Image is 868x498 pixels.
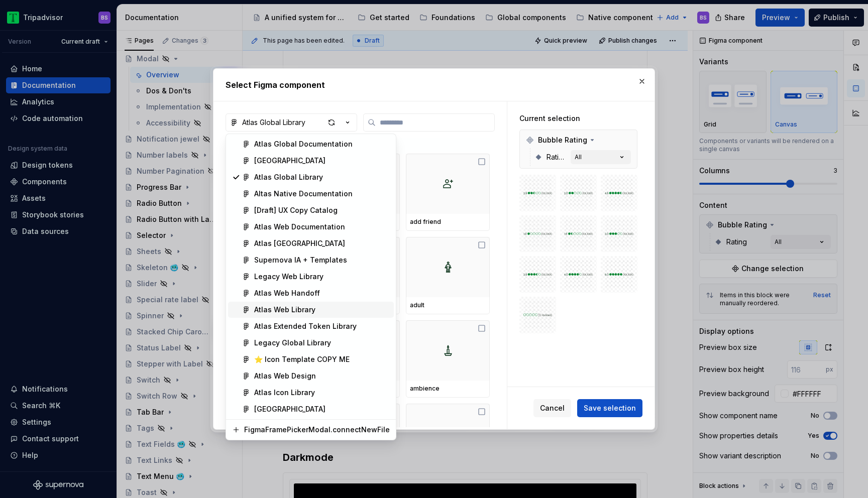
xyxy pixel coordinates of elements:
div: Atlas Web Documentation [254,222,345,232]
div: Atlas Web Library [254,305,315,315]
div: Atlas Extended Token Library [254,321,357,331]
div: FigmaFramePickerModal.connectNewFile [244,425,390,435]
div: Suggestions [226,420,396,440]
div: [Draft] UX Copy Catalog [254,205,338,215]
div: Atlas Web Design [254,371,316,381]
div: [GEOGRAPHIC_DATA] [254,156,325,166]
div: Atlas Web Handoff [254,288,320,298]
div: Supernova IA + Templates [254,255,347,265]
div: Legacy Web Library [254,272,323,282]
div: Altas Native Documentation [254,189,353,199]
div: [GEOGRAPHIC_DATA] [254,404,325,414]
div: Suggestions [226,134,396,419]
div: Atlas Global Documentation [254,139,353,149]
div: Atlas Icon Library [254,388,315,398]
div: Legacy Global Library [254,338,331,348]
div: Atlas Global Library [254,172,323,182]
div: ⭐️ Icon Template COPY ME [254,354,350,364]
div: Atlas [GEOGRAPHIC_DATA] [254,238,345,248]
